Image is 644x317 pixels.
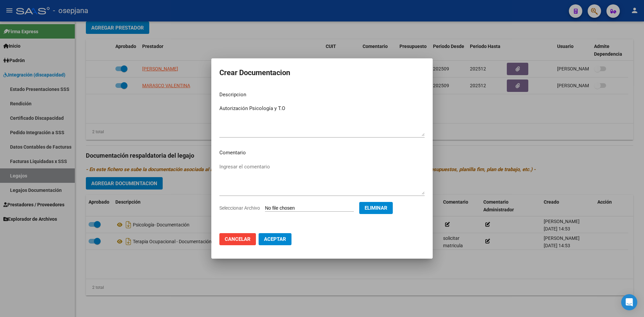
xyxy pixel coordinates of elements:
[219,66,425,79] h2: Crear Documentacion
[225,236,251,242] span: Cancelar
[359,202,393,214] button: Eliminar
[259,233,291,245] button: Aceptar
[365,205,387,211] span: Eliminar
[264,236,286,242] span: Aceptar
[219,205,260,211] span: Seleccionar Archivo
[219,91,425,99] p: Descripcion
[219,149,425,157] p: Comentario
[621,294,637,310] div: Open Intercom Messenger
[219,233,256,245] button: Cancelar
